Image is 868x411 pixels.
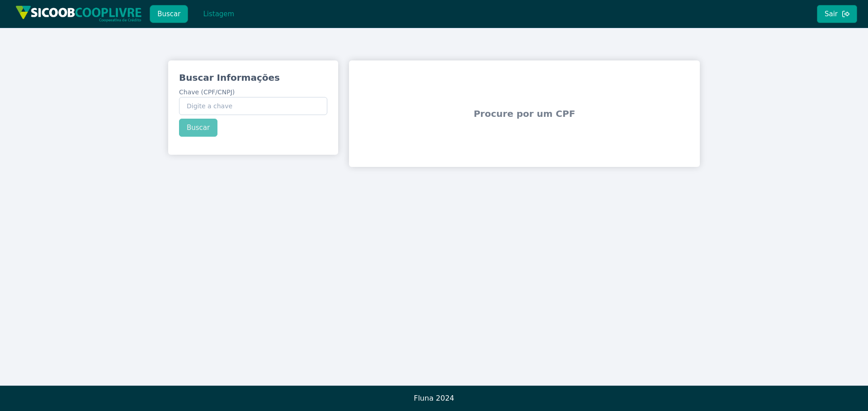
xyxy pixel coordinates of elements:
[414,394,454,402] span: Fluna 2024
[150,5,188,23] button: Buscar
[817,5,857,23] button: Sair
[195,5,242,23] button: Listagem
[353,86,696,142] span: Procure por um CPF
[179,71,327,84] h3: Buscar Informações
[15,5,142,22] img: img/sicoob_cooplivre.png
[179,97,327,115] input: Chave (CPF/CNPJ)
[179,88,235,96] span: Chave (CPF/CNPJ)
